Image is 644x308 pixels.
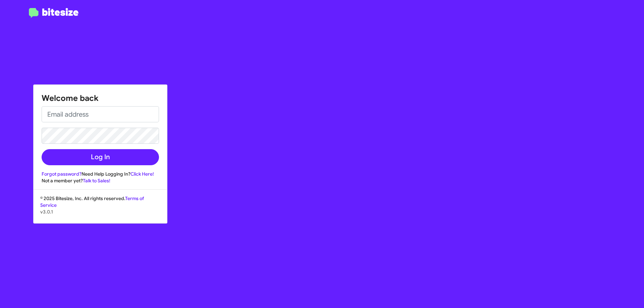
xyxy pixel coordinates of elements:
input: Email address [42,106,159,122]
p: v3.0.1 [40,208,160,215]
a: Forgot password? [42,171,82,177]
a: Click Here! [130,171,154,177]
div: Not a member yet? [42,177,159,184]
div: © 2025 Bitesize, Inc. All rights reserved. [34,195,167,223]
h1: Welcome back [42,93,159,104]
div: Need Help Logging In? [42,171,159,177]
a: Talk to Sales! [83,178,110,184]
button: Log In [42,149,159,165]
